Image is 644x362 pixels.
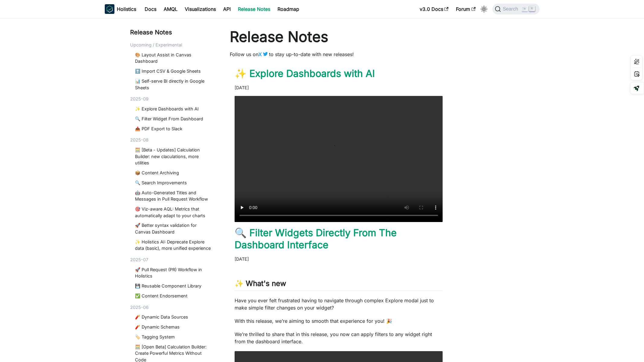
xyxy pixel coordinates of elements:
b: Holistics [117,5,136,13]
a: HolisticsHolistics [105,4,136,14]
p: Follow us on to stay up-to-date with new releases! [230,51,448,58]
a: Release Notes [234,4,274,14]
span: Search [501,6,522,12]
button: Search (Command+K) [492,4,539,14]
div: Release Notes [130,28,215,37]
p: Have you ever felt frustrated having to navigate through complex Explore modal just to make simpl... [235,297,443,311]
a: Visualizations [181,4,219,14]
h2: ✨ What's new [235,279,443,291]
a: Docs [141,4,160,14]
a: 🔍 Search Improvements [135,179,213,186]
time: [DATE] [235,85,249,90]
video: Your browser does not support embedding video, but you can . [235,96,443,222]
kbd: K [529,6,535,11]
a: 🏷️ Tagging System [135,334,213,340]
a: Roadmap [274,4,303,14]
a: 🚀 Better syntax validation for Canvas Dashboard [135,222,213,235]
a: ✨ Explore Dashboards with AI [135,106,213,112]
a: 📤 PDF Export to Slack [135,125,213,132]
h1: Release Notes [230,28,448,46]
b: X [258,51,262,57]
a: v3.0 Docs [416,4,452,14]
a: 🧨 Dynamic Schemas [135,324,213,330]
a: 🔍 Filter Widget From Dashboard [135,116,213,122]
a: 📊 Self-serve BI directly in Google Sheets [135,78,213,91]
a: 🚀 Pull Request (PR) Workflow in Holistics [135,266,213,279]
a: 🎨 Layout Assist in Canvas Dashboard [135,52,213,65]
a: 🔍 Filter Widgets Directly From The Dashboard Interface [235,227,397,251]
div: 2025-08 [130,137,215,143]
a: ✅ Content Endorsement [135,293,213,299]
div: 2025-07 [130,256,215,263]
div: Upcoming / Experimental [130,42,215,48]
nav: Blog recent posts navigation [130,28,215,362]
a: ✨ Holistics AI: Deprecate Explore data (basic), more unified experience [135,239,213,252]
div: 2025-06 [130,304,215,311]
kbd: ⌘ [522,6,528,12]
img: Holistics [105,4,114,14]
a: AMQL [160,4,181,14]
a: X [258,51,269,57]
a: 📦 Content Archiving [135,170,213,176]
a: ⬆️ Import CSV & Google Sheets [135,68,213,75]
a: API [219,4,234,14]
a: 🧮 [Beta - Updates] Calculation Builder: new claculations, more utilities [135,147,213,166]
a: Forum [452,4,479,14]
a: 🎯 Viz-aware AQL: Metrics that automatically adapt to your charts [135,206,213,219]
time: [DATE] [235,256,249,262]
p: With this release, we’re aiming to smooth that experience for you! 🎉 [235,317,443,325]
a: 🤖 Auto-Generated Titles and Messages in Pull Request Workflow [135,189,213,202]
a: 💾 Reusable Component Library [135,283,213,289]
a: ✨ Explore Dashboards with AI [235,68,375,79]
p: We’re thrilled to share that in this release, you now can apply filters to any widget right from ... [235,331,443,345]
div: 2025-09 [130,96,215,102]
button: Switch between dark and light mode (currently light mode) [479,4,489,14]
a: 🧨 Dynamic Data Sources [135,314,213,320]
